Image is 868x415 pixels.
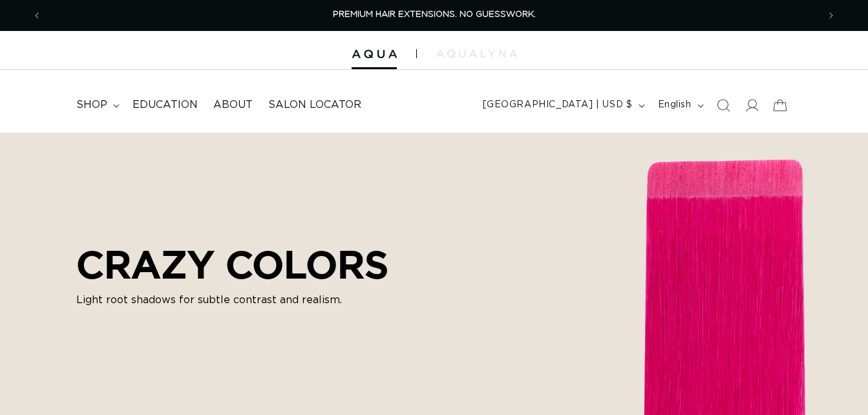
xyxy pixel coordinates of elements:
summary: shop [69,90,125,120]
button: Next announcement [817,3,845,28]
img: Aqua Hair Extensions [352,50,397,59]
span: Education [132,98,198,112]
span: Salon Locator [268,98,361,112]
p: Light root shadows for subtle contrast and realism. [76,292,388,308]
a: About [206,90,260,120]
span: PREMIUM HAIR EXTENSIONS. NO GUESSWORK. [333,10,536,19]
img: aqualyna.com [436,50,517,58]
span: [GEOGRAPHIC_DATA] | USD $ [483,98,633,112]
a: Education [125,90,206,120]
button: [GEOGRAPHIC_DATA] | USD $ [475,93,650,118]
summary: Search [709,91,737,120]
h2: CRAZY COLORS [76,242,388,287]
span: English [658,98,692,112]
span: shop [76,98,107,112]
button: Previous announcement [23,3,51,28]
a: Salon Locator [260,90,369,120]
span: About [213,98,253,112]
button: English [650,93,709,118]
